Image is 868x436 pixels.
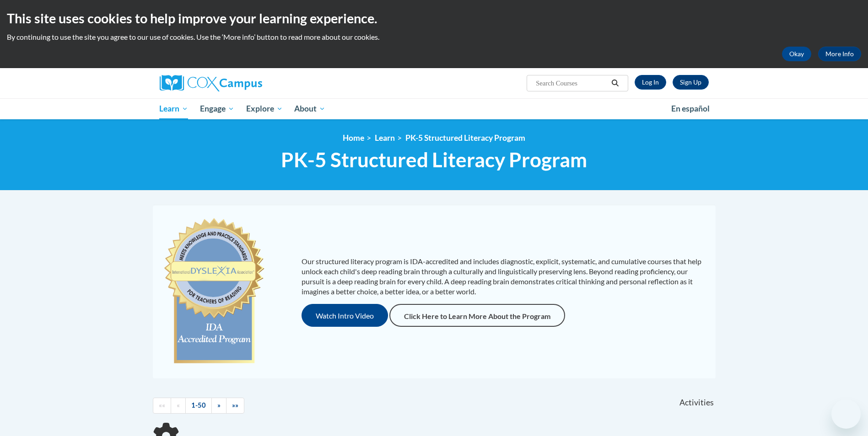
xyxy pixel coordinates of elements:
[162,214,267,369] img: c477cda6-e343-453b-bfce-d6f9e9818e1c.png
[831,399,861,429] iframe: Button to launch messaging window
[159,103,188,114] span: Learn
[217,401,221,409] span: »
[146,98,722,119] div: Main menu
[535,78,608,89] input: Search Courses
[194,98,240,119] a: Engage
[7,32,861,42] p: By continuing to use the site you agree to our use of cookies. Use the ‘More info’ button to read...
[240,98,289,119] a: Explore
[246,103,283,114] span: Explore
[665,99,716,118] a: En español
[160,75,262,91] img: Cox Campus
[389,304,565,327] a: Click Here to Learn More About the Program
[635,75,666,90] a: Log In
[302,256,706,297] p: Our structured literacy program is IDA-accredited and includes diagnostic, explicit, systematic, ...
[608,78,622,89] button: Search
[154,98,194,119] a: Learn
[405,133,525,143] a: PK-5 Structured Literacy Program
[153,398,171,414] a: Begining
[818,47,861,61] a: More Info
[177,401,180,409] span: «
[200,103,234,114] span: Engage
[673,75,709,90] a: Register
[294,103,325,114] span: About
[232,401,238,409] span: »»
[159,401,165,409] span: ««
[160,75,334,91] a: Cox Campus
[185,398,212,414] a: 1-50
[343,133,364,143] a: Home
[288,98,331,119] a: About
[281,148,587,172] span: PK-5 Structured Literacy Program
[671,104,710,113] span: En español
[7,9,861,27] h2: This site uses cookies to help improve your learning experience.
[679,398,714,408] span: Activities
[171,398,186,414] a: Previous
[211,398,226,414] a: Next
[782,47,811,61] button: Okay
[302,304,388,327] button: Watch Intro Video
[226,398,244,414] a: End
[375,133,395,143] a: Learn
